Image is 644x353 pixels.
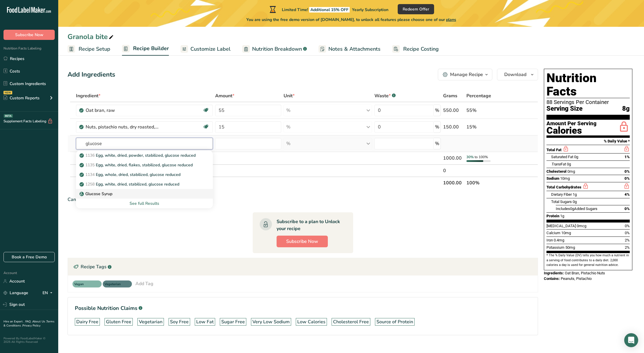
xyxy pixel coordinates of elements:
[252,45,302,53] span: Nutrition Breakdown
[398,4,434,14] button: Redeem Offer
[624,333,638,347] div: Open Intercom Messenger
[466,92,491,99] span: Percentage
[43,290,55,296] div: EN
[181,43,231,56] a: Customize Label
[546,176,559,181] span: Sodium
[3,337,55,344] div: Powered By FoodLabelMaker © 2025 All Rights Reserved
[403,45,439,53] span: Recipe Costing
[76,189,213,199] a: Glucose Syrup
[86,123,158,130] div: Nuts, pistachio nuts, dry roasted, with salt added
[15,32,43,38] span: Subscribe Now
[551,162,566,166] span: Fat
[567,169,575,174] span: 0mg
[81,181,179,187] p: Egg, white, dried, stabilized, glucose reduced
[76,170,213,179] a: 1134Egg, whole, dried, stabilized, glucose reduced
[170,318,189,325] div: Soy Free
[544,271,564,275] span: Ingredients:
[76,318,98,325] div: Dairy Free
[625,245,630,250] span: 2%
[504,71,526,78] span: Download
[546,105,583,112] span: Serving Size
[565,245,575,250] span: 50mg
[76,179,213,189] a: 1258Egg, white, dried, stabilized, glucose reduced
[309,7,350,13] span: Additional 15% OFF
[68,70,115,80] div: Add Ingredients
[466,107,510,114] div: 55%
[466,123,510,130] div: 15%
[81,200,208,206] div: See full Results
[624,176,630,181] span: 0%
[556,206,597,211] span: Includes Added Sugars
[625,238,630,242] span: 2%
[105,282,125,287] span: Vegeterian
[560,176,570,181] span: 10mg
[352,7,388,13] span: Yearly Subscription
[565,271,605,275] span: Oat Bran, Pistachio Nuts
[3,252,55,262] a: Book a Free Demo
[284,92,295,99] span: Unit
[139,318,162,325] div: Vegetarian
[85,153,95,158] span: 1136
[68,196,538,203] div: Can't find your ingredient?
[196,318,214,325] div: Low Fat
[546,253,630,267] section: * The % Daily Value (DV) tells you how much a nutrient in a serving of food contributes to a dail...
[190,45,231,53] span: Customize Label
[75,304,531,312] h1: Possible Nutrition Claims
[443,167,464,174] div: 0
[392,43,439,56] a: Recipe Costing
[22,324,40,328] a: Privacy Policy
[573,192,577,197] span: 1g
[561,231,571,235] span: 10mg
[81,162,193,168] p: Egg, white, dried, flakes, stabilized, glucose reduced
[551,155,573,159] span: Saturated Fat
[622,105,630,112] span: 8g
[577,224,586,228] span: 0mcg
[546,126,597,135] div: Calories
[567,162,571,166] span: 0g
[546,99,630,105] div: 88 Servings Per Container
[32,320,46,324] a: About Us .
[475,155,488,159] span: to 100%
[81,172,181,178] p: Egg, whole, dried, stabilized, glucose reduced
[442,176,465,189] th: 1000.00
[297,318,325,325] div: Low Calories
[242,43,307,56] a: Nutrition Breakdown
[546,148,562,152] span: Total Fat
[546,185,581,189] span: Total Carbohydrates
[546,245,565,250] span: Potassium
[625,224,630,228] span: 0%
[546,121,597,126] div: Amount Per Serving
[333,318,369,325] div: Cholesterol Free
[76,92,100,99] span: Ingredient
[246,17,456,23] span: You are using the free demo version of [DOMAIN_NAME], to unlock all features please choose one of...
[3,288,28,298] a: Language
[561,276,592,281] span: Peanuts, Pistachio
[546,71,630,98] h1: Nutrition Facts
[81,191,112,197] p: Glucose Syrup
[319,43,381,56] a: Notes & Attachments
[215,92,234,99] span: Amount
[328,45,381,53] span: Notes & Attachments
[135,280,153,287] div: Add Tag
[546,238,553,242] span: Iron
[122,42,169,56] a: Recipe Builder
[546,169,567,174] span: Cholesterol
[133,45,169,52] span: Recipe Builder
[286,238,318,245] span: Subscribe Now
[3,30,55,40] button: Subscribe Now
[252,318,290,325] div: Very Low Sodium
[546,224,576,228] span: [MEDICAL_DATA]
[376,318,413,325] div: Source of Protein
[76,138,213,149] input: Add Ingredient
[443,92,457,99] span: Grams
[68,258,538,276] div: Recipe Tags
[25,320,32,324] a: FAQ .
[76,160,213,170] a: 1135Egg, white, dried, flakes, stabilized, glucose reduced
[374,92,396,99] div: Waste
[625,231,630,235] span: 0%
[574,155,578,159] span: 0g
[277,236,328,247] button: Subscribe Now
[3,91,12,94] div: NEW
[551,200,572,204] span: Total Sugars
[443,155,464,162] div: 1000.00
